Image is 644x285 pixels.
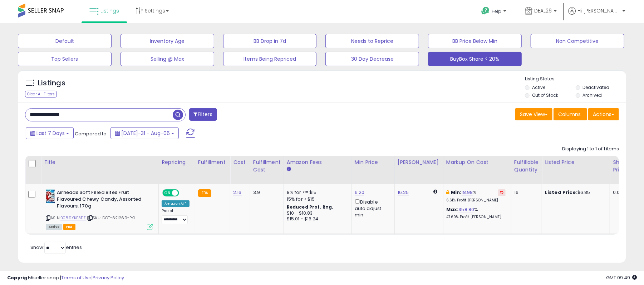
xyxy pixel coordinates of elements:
div: % [446,206,506,220]
span: DEAL26 [534,7,552,14]
button: Needs to Reprice [325,34,419,48]
i: Get Help [481,6,490,15]
button: Selling @ Max [121,52,214,66]
b: Listed Price: [545,189,577,196]
div: Amazon Fees [287,159,349,166]
strong: Copyright [7,274,33,281]
a: 16.25 [398,189,409,196]
span: Columns [558,111,581,118]
label: Archived [583,92,602,98]
button: Top Sellers [18,52,112,66]
a: Hi [PERSON_NAME] [568,7,625,23]
button: Columns [554,108,587,120]
div: 3.9 [253,189,278,196]
a: 18.98 [462,189,473,196]
div: Preset: [162,209,190,225]
div: Fulfillable Quantity [514,159,539,174]
button: 30 Day Decrease [325,52,419,66]
b: Airheads Soft Filled Bites Fruit Flavoured Chewy Candy, Assorted Flavours, 170g [57,189,144,211]
label: Deactivated [583,84,610,90]
span: | SKU: DOT-621269-PK1 [87,215,135,221]
b: Reduced Prof. Rng. [287,204,334,210]
div: 15% for > $15 [287,196,346,202]
a: Help [476,1,513,23]
button: Last 7 Days [26,127,74,139]
a: Terms of Use [61,274,92,281]
button: Filters [189,108,217,121]
span: [DATE]-31 - Aug-06 [121,130,170,137]
span: Hi [PERSON_NAME] [577,7,620,14]
span: Show: entries [30,244,82,251]
div: 16 [514,189,536,196]
a: 358.80 [458,206,474,213]
b: Max: [446,206,459,213]
div: Min Price [355,159,392,166]
div: Ship Price [613,159,627,174]
img: 510fkMXOaaL._SL40_.jpg [46,189,55,204]
button: Non Competitive [531,34,624,48]
div: Fulfillment Cost [253,159,281,174]
span: OFF [178,190,190,196]
button: Actions [588,108,619,120]
a: 6.20 [355,189,365,196]
div: Markup on Cost [446,159,508,166]
span: FBA [63,224,75,230]
span: All listings currently available for purchase on Amazon [46,224,62,230]
div: $6.85 [545,189,604,196]
button: Inventory Age [121,34,214,48]
small: Amazon Fees. [287,166,291,172]
h5: Listings [38,78,65,88]
div: Displaying 1 to 1 of 1 items [562,146,619,152]
div: Listed Price [545,159,607,166]
button: Default [18,34,112,48]
button: BB Drop in 7d [223,34,317,48]
span: Last 7 Days [36,130,65,137]
button: Items Being Repriced [223,52,317,66]
a: Privacy Policy [93,274,124,281]
label: Out of Stock [532,92,558,98]
button: BuyBox Share < 20% [428,52,522,66]
div: Cost [233,159,247,166]
div: % [446,189,506,202]
p: 47.69% Profit [PERSON_NAME] [446,215,506,220]
div: Fulfillment [198,159,227,166]
button: BB Price Below Min [428,34,522,48]
a: B089YKP3FZ [60,215,86,221]
span: Compared to: [75,130,108,137]
div: 0.00 [613,189,625,196]
div: Amazon AI * [162,200,190,207]
button: Save View [515,108,552,120]
p: 6.61% Profit [PERSON_NAME] [446,198,506,203]
div: Repricing [162,159,192,166]
span: Help [492,8,501,14]
span: ON [163,190,172,196]
span: Listings [100,7,119,14]
p: Listing States: [525,76,626,82]
div: ASIN: [46,189,153,229]
span: 2025-08-14 09:49 GMT [606,274,637,281]
small: FBA [198,189,211,197]
div: seller snap | | [7,275,124,281]
div: Title [44,159,156,166]
th: The percentage added to the cost of goods (COGS) that forms the calculator for Min & Max prices. [443,156,511,184]
div: [PERSON_NAME] [398,159,440,166]
div: $10 - $10.83 [287,210,346,216]
div: Disable auto adjust min [355,198,389,219]
button: [DATE]-31 - Aug-06 [110,127,179,139]
label: Active [532,84,545,90]
b: Min: [451,189,462,196]
div: 8% for <= $15 [287,189,346,196]
a: 2.16 [233,189,242,196]
div: Clear All Filters [25,91,57,97]
div: $15.01 - $16.24 [287,216,346,222]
